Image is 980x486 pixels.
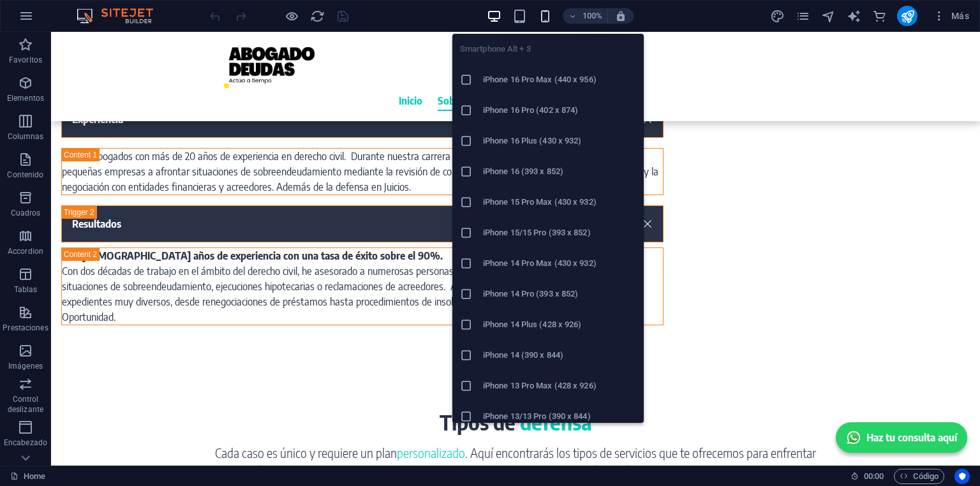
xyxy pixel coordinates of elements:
[7,170,43,180] p: Contenido
[7,93,44,103] p: Elementos
[483,348,636,363] h6: iPhone 14 (390 x 844)
[483,225,636,240] h6: iPhone 15/15 Pro (393 x 852)
[928,6,974,26] button: Más
[872,8,887,24] button: commerce
[73,8,169,24] img: Editor Logo
[483,164,636,179] h6: iPhone 16 (393 x 852)
[9,55,42,65] p: Favoritos
[954,469,970,484] button: Usercentrics
[900,9,915,24] i: Publicar
[796,9,810,24] i: Páginas (Ctrl+Alt+S)
[8,131,44,142] p: Columnas
[894,469,944,484] button: Código
[483,133,636,149] h6: iPhone 16 Plus (430 x 932)
[483,195,636,210] h6: iPhone 15 Pro Max (430 x 932)
[3,323,48,333] p: Prestaciones
[11,208,41,218] p: Cuadros
[900,469,939,484] span: Código
[821,9,836,24] i: Navegador
[864,469,884,484] span: 00 00
[872,9,887,24] i: Comercio
[309,8,325,24] button: reload
[483,256,636,271] h6: iPhone 14 Pro Max (430 x 932)
[8,246,43,256] p: Accordion
[10,469,45,484] a: Haz clic para cancelar la selección y doble clic para abrir páginas
[847,9,861,24] i: AI Writer
[4,438,47,448] p: Encabezado
[14,284,38,295] p: Tablas
[284,8,299,24] button: Haz clic para salir del modo de previsualización y seguir editando
[8,361,43,371] p: Imágenes
[483,103,636,118] h6: iPhone 16 Pro (402 x 874)
[483,409,636,424] h6: iPhone 13/13 Pro (390 x 844)
[582,8,602,24] h6: 100%
[897,6,917,26] button: publish
[850,469,884,484] h6: Tiempo de la sesión
[795,8,810,24] button: pages
[310,9,325,24] i: Volver a cargar página
[483,317,636,332] h6: iPhone 14 Plus (428 x 926)
[769,8,785,24] button: design
[820,8,836,24] button: navigator
[563,8,608,24] button: 100%
[483,286,636,302] h6: iPhone 14 Pro (393 x 852)
[483,72,636,87] h6: iPhone 16 Pro Max (440 x 956)
[615,10,627,22] i: Al redimensionar, ajustar el nivel de zoom automáticamente para ajustarse al dispositivo elegido.
[933,10,969,22] span: Más
[483,378,636,394] h6: iPhone 13 Pro Max (428 x 926)
[846,8,861,24] button: text_generator
[873,471,875,481] span: :
[770,9,785,24] i: Diseño (Ctrl+Alt+Y)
